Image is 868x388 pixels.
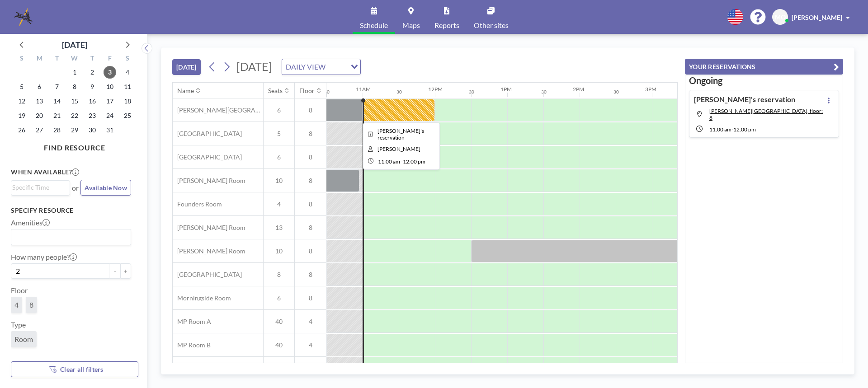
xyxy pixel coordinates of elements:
[173,177,245,185] span: [PERSON_NAME] Room
[295,106,326,114] span: 8
[377,145,420,152] span: Michelle Owen
[104,95,116,108] span: Friday, October 17, 2025
[173,294,231,302] span: Morningside Room
[51,124,63,136] span: Tuesday, October 28, 2025
[328,61,345,73] input: Search for option
[775,13,786,21] span: MO
[68,80,81,93] span: Wednesday, October 8, 2025
[434,22,459,29] span: Reports
[33,80,46,93] span: Monday, October 6, 2025
[709,108,823,121] span: Ansley Room, floor: 8
[33,124,46,136] span: Monday, October 27, 2025
[299,87,315,95] div: Floor
[295,247,326,255] span: 8
[62,38,87,51] div: [DATE]
[29,300,33,309] span: 8
[120,263,131,279] button: +
[11,320,26,329] label: Type
[86,124,99,136] span: Thursday, October 30, 2025
[173,341,211,349] span: MP Room B
[295,153,326,161] span: 8
[33,109,46,122] span: Monday, October 20, 2025
[121,109,134,122] span: Saturday, October 25, 2025
[709,126,731,133] span: 11:00 AM
[613,89,619,95] div: 30
[469,89,474,95] div: 30
[360,22,388,29] span: Schedule
[51,95,63,108] span: Tuesday, October 14, 2025
[12,231,126,243] input: Search for option
[104,109,116,122] span: Friday, October 24, 2025
[14,300,19,309] span: 4
[60,365,104,373] span: Clear all filters
[172,59,201,75] button: [DATE]
[11,252,77,262] label: How many people?
[792,14,842,21] span: [PERSON_NAME]
[173,318,211,326] span: MP Room A
[264,341,294,349] span: 40
[11,229,131,245] div: Search for option
[474,22,509,29] span: Other sites
[645,86,656,93] div: 3PM
[264,318,294,326] span: 40
[104,80,116,93] span: Friday, October 10, 2025
[173,224,245,232] span: [PERSON_NAME] Room
[731,126,733,133] span: -
[173,106,263,114] span: [PERSON_NAME][GEOGRAPHIC_DATA]
[403,158,425,165] span: 12:00 PM
[121,80,134,93] span: Saturday, October 11, 2025
[396,89,402,95] div: 30
[264,247,294,255] span: 10
[356,86,371,93] div: 11AM
[33,95,46,108] span: Monday, October 13, 2025
[68,66,81,79] span: Wednesday, October 1, 2025
[101,53,118,65] div: F
[14,8,33,26] img: organization-logo
[733,126,756,133] span: 12:00 PM
[401,158,403,165] span: -
[295,294,326,302] span: 8
[173,200,222,208] span: Founders Room
[83,53,101,65] div: T
[104,66,116,79] span: Friday, October 3, 2025
[428,86,443,93] div: 12PM
[121,95,134,108] span: Saturday, October 18, 2025
[173,153,242,161] span: [GEOGRAPHIC_DATA]
[11,140,138,152] h4: FIND RESOURCE
[80,180,131,196] button: Available Now
[118,53,136,65] div: S
[121,66,134,79] span: Saturday, October 4, 2025
[86,66,99,79] span: Thursday, October 2, 2025
[295,200,326,208] span: 8
[15,95,28,108] span: Sunday, October 12, 2025
[68,109,81,122] span: Wednesday, October 22, 2025
[15,80,28,93] span: Sunday, October 5, 2025
[295,224,326,232] span: 8
[264,130,294,138] span: 5
[11,181,70,194] div: Search for option
[85,184,127,192] span: Available Now
[284,61,327,73] span: DAILY VIEW
[48,53,66,65] div: T
[689,75,839,86] h3: Ongoing
[541,89,547,95] div: 30
[66,53,84,65] div: W
[11,218,50,227] label: Amenities
[268,87,283,95] div: Seats
[11,206,131,215] h3: Specify resource
[68,124,81,136] span: Wednesday, October 29, 2025
[15,109,28,122] span: Sunday, October 19, 2025
[264,106,294,114] span: 6
[264,200,294,208] span: 4
[402,22,420,29] span: Maps
[282,59,360,75] div: Search for option
[324,89,330,95] div: 30
[13,53,31,65] div: S
[72,183,79,192] span: or
[173,247,245,255] span: [PERSON_NAME] Room
[264,153,294,161] span: 6
[694,95,795,104] h4: [PERSON_NAME]'s reservation
[86,95,99,108] span: Thursday, October 16, 2025
[264,271,294,279] span: 8
[51,109,63,122] span: Tuesday, October 21, 2025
